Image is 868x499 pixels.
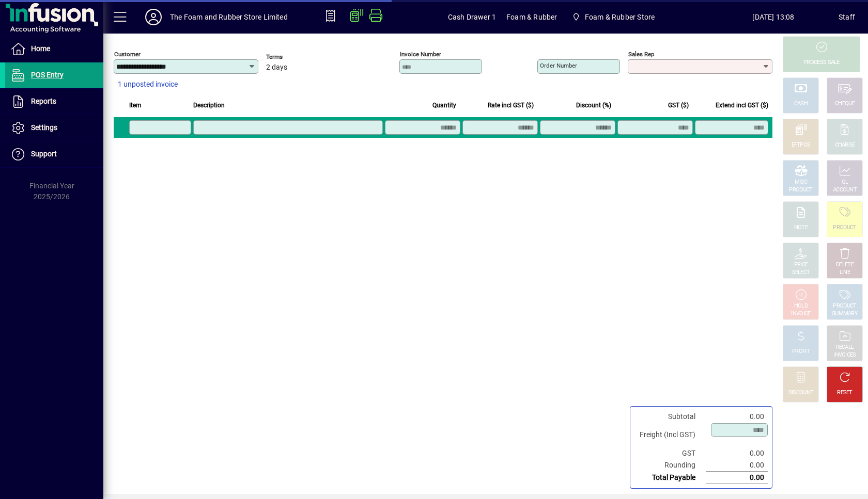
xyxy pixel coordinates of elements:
[540,62,577,69] mat-label: Order number
[266,63,287,72] span: 2 days
[839,9,855,25] div: Staff
[193,100,225,111] span: Description
[668,100,689,111] span: GST ($)
[488,100,534,111] span: Rate incl GST ($)
[448,9,496,25] span: Cash Drawer 1
[833,302,856,310] div: PRODUCT
[789,186,812,194] div: PRODUCT
[5,36,103,62] a: Home
[788,389,813,397] div: DISCOUNT
[794,261,808,269] div: PRICE
[833,186,857,194] div: ACCOUNT
[791,310,810,318] div: INVOICE
[833,351,856,359] div: INVOICES
[792,141,811,149] div: EFTPOS
[795,179,807,186] div: MISC
[803,59,840,67] div: PROCESS SALE
[716,100,768,111] span: Extend incl GST ($)
[836,344,854,351] div: RECALL
[794,100,808,108] div: CASH
[5,115,103,141] a: Settings
[129,100,142,111] span: Item
[31,97,56,105] span: Reports
[576,100,611,111] span: Discount (%)
[794,224,808,232] div: NOTE
[835,141,855,149] div: CHARGE
[842,179,848,186] div: GL
[31,71,64,79] span: POS Entry
[432,100,456,111] span: Quantity
[5,89,103,115] a: Reports
[118,79,178,90] span: 1 unposted invoice
[400,51,441,58] mat-label: Invoice number
[5,141,103,167] a: Support
[266,54,328,60] span: Terms
[506,9,557,25] span: Foam & Rubber
[137,8,170,26] button: Profile
[706,472,768,484] td: 0.00
[794,302,808,310] div: HOLD
[31,44,50,53] span: Home
[706,411,768,423] td: 0.00
[706,447,768,459] td: 0.00
[708,9,839,25] span: [DATE] 13:08
[634,411,706,423] td: Subtotal
[833,224,856,232] div: PRODUCT
[837,389,853,397] div: RESET
[836,261,854,269] div: DELETE
[792,348,810,356] div: PROFIT
[832,310,858,318] div: SUMMARY
[31,123,57,132] span: Settings
[634,423,706,447] td: Freight (Incl GST)
[170,9,288,25] div: The Foam and Rubber Store Limited
[114,75,182,94] button: 1 unposted invoice
[567,8,659,26] span: Foam & Rubber Store
[792,269,810,277] div: SELECT
[31,150,57,158] span: Support
[634,472,706,484] td: Total Payable
[114,51,141,58] mat-label: Customer
[634,459,706,472] td: Rounding
[840,269,850,277] div: LINE
[706,459,768,472] td: 0.00
[585,9,655,25] span: Foam & Rubber Store
[628,51,654,58] mat-label: Sales rep
[835,100,855,108] div: CHEQUE
[634,447,706,459] td: GST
